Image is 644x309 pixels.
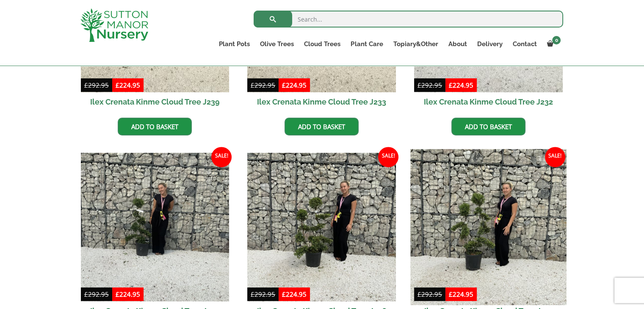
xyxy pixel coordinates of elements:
span: £ [417,81,421,89]
bdi: 292.95 [251,290,275,298]
span: £ [282,81,286,89]
span: £ [84,81,88,89]
span: £ [449,81,453,89]
a: Cloud Trees [299,38,345,50]
bdi: 292.95 [417,290,442,298]
span: £ [449,290,453,298]
bdi: 224.95 [282,290,307,298]
span: £ [251,81,254,89]
a: Add to basket: “Ilex Crenata Kinme Cloud Tree J232” [451,118,525,135]
a: Contact [507,38,542,50]
h2: Ilex Crenata Kinme Cloud Tree J232 [414,92,563,111]
h2: Ilex Crenata Kinme Cloud Tree J233 [247,92,396,111]
span: £ [282,290,286,298]
a: Topiary&Other [388,38,443,50]
span: £ [116,290,119,298]
bdi: 292.95 [84,290,109,298]
img: Ilex Crenata Kinme Cloud Tree J226 [247,153,396,301]
a: About [443,38,472,50]
a: 0 [542,38,563,50]
span: Sale! [378,147,398,167]
h2: Ilex Crenata Kinme Cloud Tree J239 [81,92,229,111]
img: logo [80,8,148,42]
span: 0 [552,36,561,44]
span: Sale! [211,147,232,167]
a: Olive Trees [255,38,299,50]
input: Search... [254,11,563,28]
a: Add to basket: “Ilex Crenata Kinme Cloud Tree J239” [118,118,192,135]
bdi: 292.95 [417,81,442,89]
span: Sale! [545,147,565,167]
span: £ [417,290,421,298]
bdi: 292.95 [251,81,275,89]
bdi: 224.95 [449,290,473,298]
a: Plant Care [345,38,388,50]
bdi: 292.95 [84,81,109,89]
bdi: 224.95 [449,81,473,89]
bdi: 224.95 [116,81,140,89]
span: £ [116,81,119,89]
bdi: 224.95 [116,290,140,298]
a: Add to basket: “Ilex Crenata Kinme Cloud Tree J233” [285,118,359,135]
span: £ [84,290,88,298]
bdi: 224.95 [282,81,307,89]
img: Ilex Crenata Kinme Cloud Tree J230 [81,153,229,301]
img: Ilex Crenata Kinme Cloud Tree J221 [410,149,566,305]
span: £ [251,290,254,298]
a: Delivery [472,38,507,50]
a: Plant Pots [214,38,255,50]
